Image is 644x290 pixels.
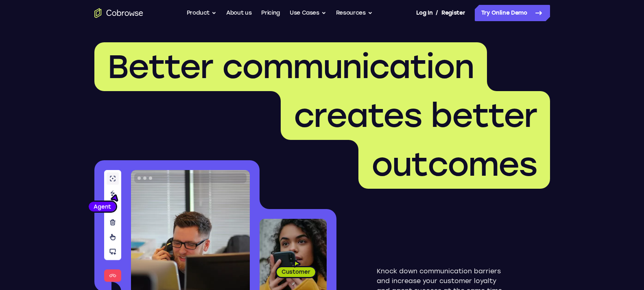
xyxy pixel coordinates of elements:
a: Go to the home page [94,8,143,18]
span: Better communication [107,47,474,86]
a: Try Online Demo [475,5,550,21]
a: About us [226,5,251,21]
button: Use Cases [290,5,326,21]
span: / [436,8,438,18]
span: creates better [294,96,537,135]
a: Log In [416,5,432,21]
img: A series of tools used in co-browsing sessions [104,170,121,282]
a: Pricing [261,5,280,21]
span: Agent [89,203,116,211]
a: Register [441,5,465,21]
span: Customer [277,268,315,276]
button: Product [187,5,217,21]
button: Resources [336,5,373,21]
span: outcomes [371,145,537,184]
